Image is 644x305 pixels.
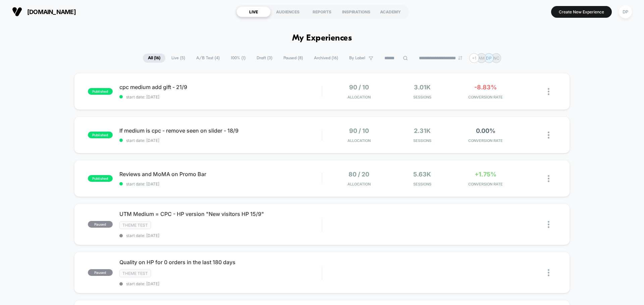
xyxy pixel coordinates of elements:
div: LIVE [236,6,271,17]
div: REPORTS [305,6,339,17]
h1: My Experiences [292,33,352,43]
span: Theme Test [119,221,151,229]
span: By Label [349,56,365,61]
span: A/B Test ( 4 ) [191,54,225,63]
p: DP [486,56,492,61]
span: 2.31k [414,127,431,134]
span: 100% ( 1 ) [226,54,251,63]
img: close [548,269,549,276]
span: +1.75% [475,171,496,178]
span: 0.00% [476,127,495,134]
span: If medium is cpc - remove seen on slider - 18/9 [119,127,322,134]
span: start date: [DATE] [119,181,322,186]
span: CONVERSION RATE [455,95,516,99]
span: Sessions [392,182,452,186]
span: start date: [DATE] [119,281,322,286]
img: close [548,221,549,228]
span: Draft ( 3 ) [252,54,277,63]
span: UTM Medium = CPC - HP version "New visitors HP 15/9" [119,211,322,217]
span: paused [88,221,113,228]
img: Visually logo [12,7,22,17]
span: Allocation [347,182,371,186]
span: -8.83% [474,84,497,91]
span: paused [88,269,113,276]
span: Paused ( 8 ) [278,54,308,63]
span: published [88,175,113,182]
span: start date: [DATE] [119,94,322,99]
span: published [88,132,113,138]
div: DP [619,5,632,18]
span: All ( 16 ) [143,54,165,63]
span: Reviews and MoMA on Promo Bar [119,171,322,177]
img: end [458,56,462,60]
span: Live ( 5 ) [166,54,190,63]
span: start date: [DATE] [119,138,322,143]
span: published [88,88,113,95]
span: 5.63k [413,171,431,178]
span: [DOMAIN_NAME] [27,8,76,15]
span: Quality on HP for 0 orders in the last 180 days [119,259,322,265]
img: close [548,88,549,95]
span: 80 / 20 [348,171,369,178]
span: start date: [DATE] [119,233,322,238]
div: INSPIRATIONS [339,6,373,17]
span: 90 / 10 [349,127,369,134]
div: AUDIENCES [271,6,305,17]
span: Theme Test [119,270,151,277]
img: close [548,132,549,139]
button: [DOMAIN_NAME] [10,6,78,17]
span: Archived ( 16 ) [309,54,343,63]
span: 90 / 10 [349,84,369,91]
span: Sessions [392,95,452,99]
span: Allocation [347,95,371,99]
img: close [548,175,549,182]
div: ACADEMY [373,6,408,17]
span: Allocation [347,138,371,143]
span: 3.01k [414,84,431,91]
span: CONVERSION RATE [455,138,516,143]
button: Create New Experience [551,6,612,18]
p: NC [493,56,499,61]
p: AM [478,56,485,61]
span: Sessions [392,138,452,143]
div: + 1 [469,53,479,63]
button: DP [617,5,634,19]
span: CONVERSION RATE [455,182,516,186]
span: cpc medium add gift - 21/9 [119,84,322,90]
